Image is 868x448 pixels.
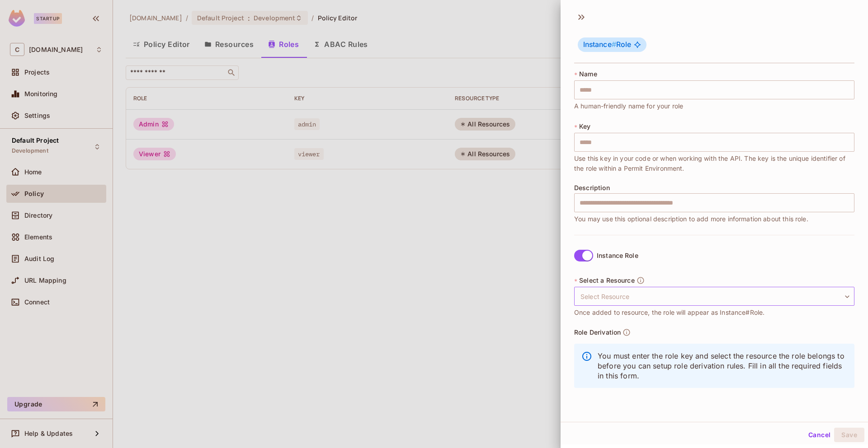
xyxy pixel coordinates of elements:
span: Role [583,40,631,49]
span: Role Derivation [574,329,621,336]
div: Instance Role [597,252,638,259]
span: Description [574,184,610,191]
span: Instance [583,40,616,49]
span: You may use this optional description to add more information about this role. [574,214,808,224]
span: # [612,40,616,49]
span: Name [579,70,597,78]
span: A human-friendly name for your role [574,101,683,111]
span: Once added to resource, the role will appear as Instance#Role. [574,308,764,317]
button: Cancel [805,428,834,442]
span: Use this key in your code or when working with the API. The key is the unique identifier of the r... [574,154,854,173]
span: Key [579,123,590,130]
button: Save [834,428,864,442]
p: You must enter the role key and select the resource the role belongs to before you can setup role... [598,351,847,381]
span: Select a Resource [579,277,635,284]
